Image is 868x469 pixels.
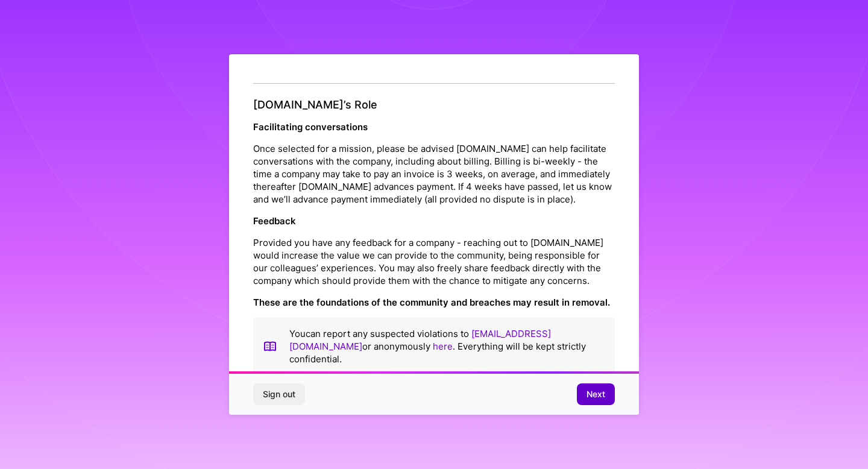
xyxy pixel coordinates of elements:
p: Provided you have any feedback for a company - reaching out to [DOMAIN_NAME] would increase the v... [253,236,615,287]
p: Once selected for a mission, please be advised [DOMAIN_NAME] can help facilitate conversations wi... [253,142,615,206]
a: [EMAIL_ADDRESS][DOMAIN_NAME] [289,328,551,352]
strong: Feedback [253,215,296,227]
span: Sign out [263,388,295,400]
strong: These are the foundations of the community and breaches may result in removal. [253,297,610,308]
p: You can report any suspected violations to or anonymously . Everything will be kept strictly conf... [289,327,605,365]
span: Next [587,388,605,400]
h4: [DOMAIN_NAME]’s Role [253,98,615,112]
button: Sign out [253,383,305,405]
button: Next [577,383,615,405]
a: here [433,341,453,352]
img: book icon [263,327,277,365]
strong: Facilitating conversations [253,121,368,133]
